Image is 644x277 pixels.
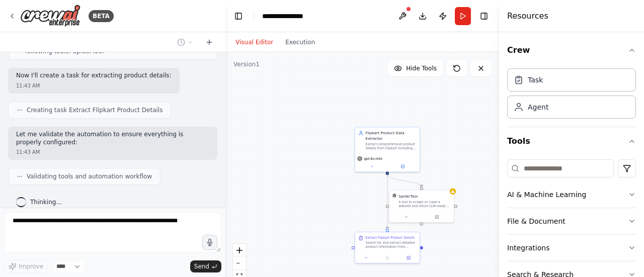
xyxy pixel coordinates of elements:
div: Version 1 [233,60,260,68]
div: Task [528,75,543,85]
h4: Resources [507,10,548,22]
button: Tools [507,127,636,155]
span: Thinking... [30,198,62,206]
button: zoom in [233,244,246,257]
button: Hide right sidebar [477,9,491,23]
span: Send [194,262,209,270]
button: Hide left sidebar [231,9,246,23]
img: Logo [20,5,80,27]
button: Send [190,260,221,272]
div: Flipkart Product Data Extractor [366,131,417,141]
button: Click to speak your automation idea [202,235,217,250]
span: Improve [19,262,43,270]
button: No output available [376,254,398,261]
button: Crew [507,36,636,64]
button: zoom out [233,257,246,270]
p: Let me validate the automation to ensure everything is properly configured: [16,131,209,146]
div: Extract Flipkart Product DetailsSearch for and extract detailed product information from Flipkart... [355,232,420,263]
button: Execution [279,36,321,48]
span: Hide Tools [406,64,437,72]
div: 11:43 AM [16,148,209,156]
div: SpiderTool [398,194,418,199]
button: Start a new chat [201,36,217,48]
button: Hide Tools [388,60,443,76]
button: AI & Machine Learning [507,181,636,208]
g: Edge from d305e027-2fe1-495b-b795-79b5220c0001 to 186c710b-68be-4b22-a546-2b1143cf939f [385,175,424,187]
div: BETA [89,10,114,22]
button: Open in side panel [399,254,418,261]
img: SpiderTool [392,194,396,198]
button: Improve [4,260,48,273]
span: Validating tools and automation workflow [27,172,152,180]
div: A tool to scrape or crawl a website and return LLM-ready content. [398,200,450,208]
span: Creating task Extract Flipkart Product Details [27,106,163,114]
div: Search for and extract detailed product information from Flipkart for the requested product: {pro... [366,241,417,249]
div: Extract Flipkart Product Details [366,235,415,239]
button: Open in side panel [422,214,452,220]
p: Now I'll create a task for extracting product details: [16,72,172,80]
div: Extract comprehensive product details from Flipkart including title, links, prices, offers, deliv... [366,142,417,151]
button: Switch to previous chat [173,36,197,48]
button: Visual Editor [229,36,279,48]
div: Agent [528,102,548,112]
button: Open in side panel [388,163,418,170]
nav: breadcrumb [262,11,312,21]
button: File & Document [507,208,636,234]
button: Integrations [507,235,636,261]
div: 11:43 AM [16,82,172,89]
div: SpiderToolSpiderToolA tool to scrape or crawl a website and return LLM-ready content. [389,190,454,223]
g: Edge from d305e027-2fe1-495b-b795-79b5220c0001 to 4f12d72a-a029-4f19-834e-578ca2157130 [385,175,390,229]
div: Flipkart Product Data ExtractorExtract comprehensive product details from Flipkart including titl... [355,127,420,172]
span: gpt-4o-mini [364,156,382,160]
div: Crew [507,64,636,127]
